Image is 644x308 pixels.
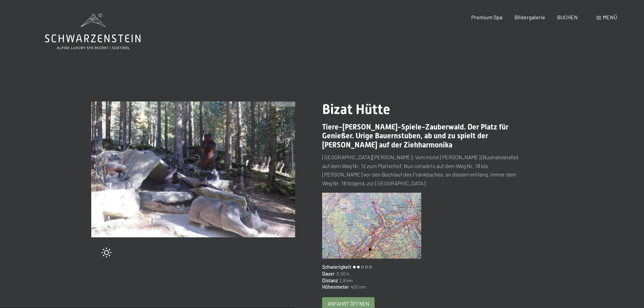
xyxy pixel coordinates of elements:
[322,284,349,290] span: Höhenmeter
[603,14,617,20] span: Menü
[515,14,545,20] a: Bildergalerie
[328,300,369,307] span: Anfahrt öffnen
[557,14,578,20] a: BUCHEN
[338,277,353,284] span: 2,8 km
[335,270,350,277] span: 3:00 h
[471,14,502,20] a: Premium Spa
[322,264,351,270] span: Schwierigkeit
[91,101,295,237] img: Bizat Hütte
[322,123,508,149] span: Tiere-[PERSON_NAME]-Spiele-Zauberwald. Der Platz für Genießer. Urige Bauernstuben, ab und zu spie...
[322,153,526,187] p: [GEOGRAPHIC_DATA][PERSON_NAME]: Vom Hotel [PERSON_NAME] (Bushaltestelle) auf dem Weg Nr. 12 zum P...
[349,284,366,290] span: 400 hm
[322,193,422,259] img: Bizat Hütte
[322,270,335,277] span: Dauer
[322,277,338,284] span: Distanz
[322,101,390,117] span: Bizat Hütte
